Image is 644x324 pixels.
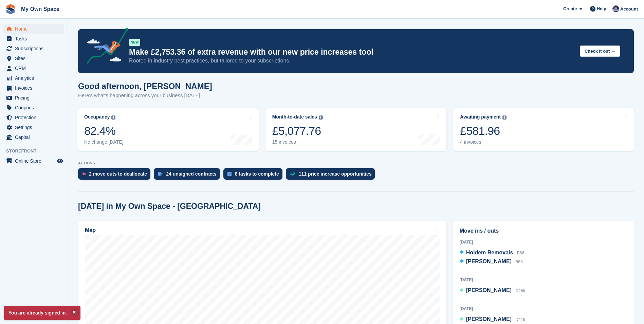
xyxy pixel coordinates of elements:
div: 24 unsigned contracts [166,171,217,177]
a: [PERSON_NAME] C485 [460,286,525,295]
span: Sites [15,54,56,63]
span: Invoices [15,83,56,93]
img: task-75834270c22a3079a89374b754ae025e5fb1db73e45f91037f5363f120a921f8.svg [227,172,232,176]
a: menu [3,113,64,122]
span: Storefront [6,148,68,155]
span: CRM [15,64,56,73]
a: menu [3,83,64,93]
div: £5,077.76 [272,124,323,138]
div: £581.96 [460,124,507,138]
a: Holdem Removals B66 [460,249,525,257]
span: Analytics [15,73,56,83]
a: 8 tasks to complete [223,168,286,183]
span: D416 [515,317,525,322]
img: price-adjustments-announcement-icon-8257ccfd72463d97f412b2fc003d46551f7dbcb40ab6d574587a9cd5c0d94... [81,28,129,66]
a: menu [3,24,64,34]
a: Preview store [56,157,64,165]
div: 4 invoices [460,139,507,145]
span: C485 [515,288,525,293]
a: menu [3,103,64,112]
span: Help [597,5,606,12]
img: Gary Chamberlain [612,5,619,12]
div: NEW [129,39,140,46]
h1: Good afternoon, [PERSON_NAME] [78,82,212,91]
a: menu [3,34,64,43]
div: Awaiting payment [460,114,501,120]
div: 8 tasks to complete [235,171,279,177]
span: Subscriptions [15,44,56,53]
div: Occupancy [84,114,110,120]
a: menu [3,156,64,166]
div: 111 price increase opportunities [299,171,372,177]
div: Month-to-date sales [272,114,317,120]
p: Make £2,753.36 of extra revenue with our new price increases tool [129,47,574,57]
p: You are already signed in. [4,306,80,320]
a: 111 price increase opportunities [286,168,379,183]
span: Settings [15,123,56,132]
a: [PERSON_NAME] B63 [460,257,523,266]
img: contract_signature_icon-13c848040528278c33f63329250d36e43548de30e8caae1d1a13099fd9432cc5.svg [158,172,163,176]
a: menu [3,64,64,73]
a: menu [3,54,64,63]
a: Occupancy 82.4% No change [DATE] [77,108,259,151]
button: Check it out → [580,46,620,57]
div: No change [DATE] [84,139,124,145]
a: menu [3,93,64,103]
img: stora-icon-8386f47178a22dfd0bd8f6a31ec36ba5ce8667c1dd55bd0f319d3a0aa187defe.svg [5,4,16,14]
span: Protection [15,113,56,122]
span: Capital [15,132,56,142]
h2: [DATE] in My Own Space - [GEOGRAPHIC_DATA] [78,202,261,211]
span: Coupons [15,103,56,112]
span: [PERSON_NAME] [466,316,512,322]
a: 24 unsigned contracts [154,168,223,183]
span: [PERSON_NAME] [466,258,512,264]
a: menu [3,73,64,83]
p: Rooted in industry best practices, but tailored to your subscriptions. [129,57,574,65]
p: Here's what's happening across your business [DATE] [78,92,212,100]
a: menu [3,44,64,53]
img: icon-info-grey-7440780725fd019a000dd9b08b2336e03edf1995a4989e88bcd33f0948082b44.svg [111,115,115,120]
div: [DATE] [460,239,627,245]
span: B66 [517,251,524,255]
div: [DATE] [460,306,627,312]
a: Awaiting payment £581.96 4 invoices [453,108,634,151]
p: ACTIONS [78,161,634,165]
a: menu [3,123,64,132]
a: Month-to-date sales £5,077.76 15 invoices [265,108,447,151]
div: 15 invoices [272,139,323,145]
span: Account [620,6,638,13]
div: 2 move outs to deallocate [89,171,147,177]
img: move_outs_to_deallocate_icon-f764333ba52eb49d3ac5e1228854f67142a1ed5810a6f6cc68b1a99e826820c5.svg [82,172,86,176]
h2: Map [85,227,96,233]
div: [DATE] [460,277,627,283]
span: [PERSON_NAME] [466,287,512,293]
span: Create [563,5,577,12]
div: 82.4% [84,124,124,138]
a: [PERSON_NAME] D416 [460,315,525,324]
span: Holdem Removals [466,250,513,255]
h2: Move ins / outs [460,227,627,235]
span: B63 [515,259,522,264]
span: Pricing [15,93,56,103]
span: Home [15,24,56,34]
a: My Own Space [18,3,62,15]
img: price_increase_opportunities-93ffe204e8149a01c8c9dc8f82e8f89637d9d84a8eef4429ea346261dce0b2c0.svg [290,173,295,176]
img: icon-info-grey-7440780725fd019a000dd9b08b2336e03edf1995a4989e88bcd33f0948082b44.svg [319,115,323,120]
span: Online Store [15,156,56,166]
a: menu [3,132,64,142]
span: Tasks [15,34,56,43]
img: icon-info-grey-7440780725fd019a000dd9b08b2336e03edf1995a4989e88bcd33f0948082b44.svg [502,115,507,120]
a: 2 move outs to deallocate [78,168,154,183]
